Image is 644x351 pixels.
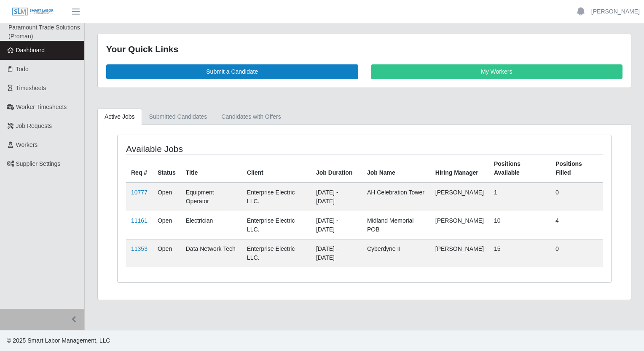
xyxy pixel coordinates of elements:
[8,24,80,40] span: Paramount Trade Solutions (Proman)
[106,43,623,56] div: Your Quick Links
[242,154,311,183] th: Client
[242,211,311,239] td: Enterprise Electric LLC.
[550,183,603,211] td: 0
[16,66,29,72] span: Todo
[153,154,181,183] th: Status
[311,211,362,239] td: [DATE] - [DATE]
[131,245,148,252] a: 11353
[153,183,181,211] td: Open
[97,109,142,125] a: Active Jobs
[16,141,38,148] span: Workers
[181,183,242,211] td: Equipment Operator
[430,239,489,267] td: [PERSON_NAME]
[142,109,215,125] a: Submitted Candidates
[550,211,603,239] td: 4
[153,239,181,267] td: Open
[12,7,54,16] img: SLM Logo
[242,183,311,211] td: Enterprise Electric LLC.
[106,64,358,79] a: Submit a Candidate
[591,7,640,16] a: [PERSON_NAME]
[7,337,110,344] span: © 2025 Smart Labor Management, LLC
[430,183,489,211] td: [PERSON_NAME]
[362,211,430,239] td: Midland Memorial POB
[311,154,362,183] th: Job Duration
[242,239,311,267] td: Enterprise Electric LLC.
[371,64,623,79] a: My Workers
[131,189,148,196] a: 10777
[489,154,550,183] th: Positions Available
[489,183,550,211] td: 1
[430,154,489,183] th: Hiring Manager
[126,154,153,183] th: Req #
[16,122,52,129] span: Job Requests
[16,104,67,110] span: Worker Timesheets
[550,154,603,183] th: Positions Filled
[362,154,430,183] th: Job Name
[181,154,242,183] th: Title
[550,239,603,267] td: 0
[131,217,148,224] a: 11161
[16,85,46,91] span: Timesheets
[311,183,362,211] td: [DATE] - [DATE]
[214,109,288,125] a: Candidates with Offers
[362,239,430,267] td: Cyberdyne II
[489,239,550,267] td: 15
[430,211,489,239] td: [PERSON_NAME]
[181,211,242,239] td: Electrician
[181,239,242,267] td: Data Network Tech
[126,144,317,154] h4: Available Jobs
[153,211,181,239] td: Open
[311,239,362,267] td: [DATE] - [DATE]
[362,183,430,211] td: AH Celebration Tower
[16,160,61,167] span: Supplier Settings
[489,211,550,239] td: 10
[16,47,45,53] span: Dashboard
